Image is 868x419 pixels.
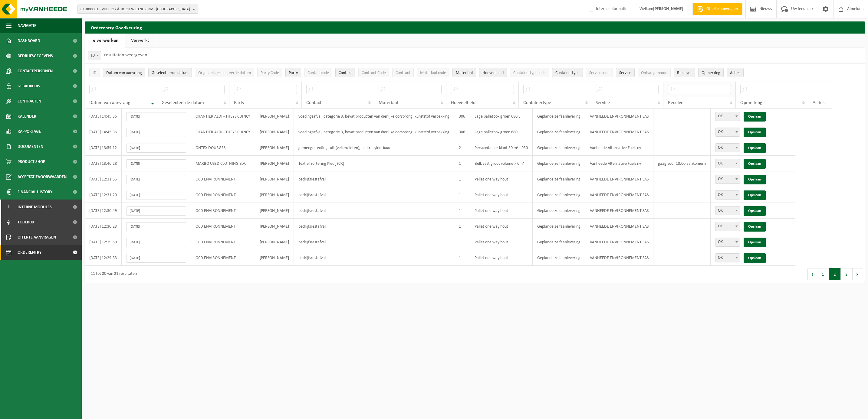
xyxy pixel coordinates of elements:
div: 11 tot 20 van 21 resultaten [88,269,137,280]
span: Orderentry Goedkeuring [18,245,68,260]
td: bedrijfsrestafval [294,234,454,250]
td: OCD ENVIRONNEMENT [191,234,255,250]
td: 306 [454,124,470,140]
span: OK [715,128,740,137]
span: Service [596,100,610,105]
span: Hoeveelheid [482,71,504,75]
span: OK [715,128,740,136]
span: Documenten [18,139,43,154]
a: Opslaan [744,222,766,232]
span: Containertype [555,71,580,75]
td: Pallet one way hout [470,171,533,187]
button: ServicecodeServicecode: Activate to sort [586,68,613,77]
td: bedrijfsrestafval [294,187,454,203]
td: 306 [454,109,470,124]
td: Pallet one way hout [470,250,533,266]
td: Pallet one way hout [470,187,533,203]
td: gaag voor 13.00 aankomern [653,156,711,171]
span: Acceptatievoorwaarden [18,169,67,184]
td: [DATE] 12:29:33 [85,250,122,266]
span: Party [289,71,298,75]
span: Contract [396,71,410,75]
td: [PERSON_NAME] [255,234,294,250]
span: Kalender [18,109,36,124]
td: Vanheede Alternative Fuels nv [585,156,653,171]
td: Pallet one way hout [470,203,533,219]
td: bedrijfsrestafval [294,219,454,234]
span: OK [715,238,740,246]
span: I [6,200,12,215]
span: Offerte aanvragen [18,230,56,245]
span: Servicecode [589,71,610,75]
td: OCD ENVIRONNEMENT [191,187,255,203]
button: Origineel geselecteerde datumOrigineel geselecteerde datum: Activate to sort [195,68,254,77]
span: OK [715,144,740,152]
span: OK [715,206,740,215]
span: OK [715,175,740,184]
span: Contactcode [307,71,329,75]
button: ContactcodeContactcode: Activate to sort [304,68,332,77]
td: VANHEEDE ENVIRONNEMENT SAS [585,124,653,140]
td: voedingsafval, categorie 3, bevat producten van dierlijke oorsprong, kunststof verpakking [294,124,454,140]
span: 10 [88,51,101,60]
td: OCD ENVIRONNEMENT [191,203,255,219]
a: Te verwerken [85,34,125,47]
td: [DATE] 13:59:12 [85,140,122,156]
a: Opslaan [744,128,766,137]
button: Datum van aanvraagDatum van aanvraag: Activate to remove sorting [103,68,145,77]
td: [DATE] 14:45:36 [85,109,122,124]
a: Opslaan [744,238,766,247]
span: Hoeveelheid [451,100,475,105]
td: Geplande zelfaanlevering [533,234,585,250]
td: VANHEEDE ENVIRONNEMENT SAS [585,187,653,203]
span: Receiver [677,71,692,75]
td: CHANTIER ALDI - THEYS CUINCY [191,124,255,140]
td: OCD ENVIRONNEMENT [191,250,255,266]
span: OK [715,206,740,215]
span: Datum van aanvraag [106,71,142,75]
span: Navigatie [18,18,36,33]
a: Opslaan [744,112,766,122]
td: [DATE] 12:31:56 [85,171,122,187]
button: ContainertypeContainertype: Activate to sort [552,68,583,77]
a: Opslaan [744,206,766,216]
span: Contact [339,71,352,75]
td: bedrijfsrestafval [294,203,454,219]
td: ONTEX DOURGES [191,140,255,156]
button: 3 [841,268,853,280]
span: OK [715,253,740,262]
td: VANHEEDE ENVIRONNEMENT SAS [585,203,653,219]
span: Acties [813,100,824,105]
button: OpmerkingOpmerking: Activate to sort [698,68,724,77]
a: Opslaan [744,190,766,200]
span: ID [93,71,97,75]
button: HoeveelheidHoeveelheid: Activate to sort [479,68,507,77]
td: Lage palletbox groen 680 L [470,109,533,124]
td: [DATE] 13:46:28 [85,156,122,171]
strong: [PERSON_NAME] [653,7,683,11]
span: Bedrijfsgegevens [18,48,53,63]
span: Financial History [18,184,52,200]
td: 1 [454,187,470,203]
span: Party Code [261,71,279,75]
h2: Orderentry Goedkeuring [85,21,865,33]
button: Geselecteerde datumGeselecteerde datum: Activate to sort [148,68,192,77]
span: Offerte aanvragen [705,6,739,12]
button: ServiceService: Activate to sort [616,68,635,77]
td: Pallet one way hout [470,234,533,250]
span: Opmerking [740,100,762,105]
a: Offerte aanvragen [692,3,742,15]
span: Contracten [18,94,41,109]
td: Lage palletbox groen 680 L [470,124,533,140]
span: Interne modules [18,200,52,215]
td: bedrijfsrestafval [294,171,454,187]
button: ContactContact: Activate to sort [335,68,355,77]
td: [PERSON_NAME] [255,140,294,156]
td: VANHEEDE ENVIRONNEMENT SAS [585,109,653,124]
td: 1 [454,171,470,187]
span: Acties [730,71,740,75]
span: 01-000001 - VILLEROY & BOCH WELLNESS NV - [GEOGRAPHIC_DATA] [81,5,190,14]
label: Interne informatie [587,5,627,14]
td: OCD ENVIRONNEMENT [191,171,255,187]
td: Geplande zelfaanlevering [533,124,585,140]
